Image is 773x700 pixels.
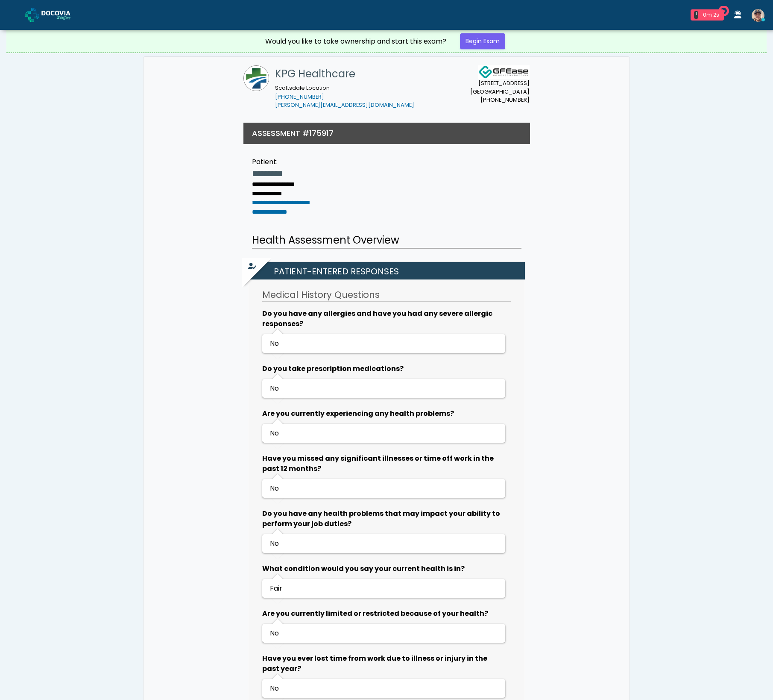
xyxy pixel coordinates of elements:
b: Do you take prescription medications? [262,364,404,374]
span: No [270,428,279,438]
h3: Medical History Questions [262,288,511,302]
img: Docovia [25,8,39,22]
span: No [270,383,279,393]
img: KPG Healthcare [243,65,269,91]
span: No [270,538,279,548]
b: What condition would you say your current health is in? [262,564,465,574]
b: Do you have any health problems that may impact your ability to perform your job duties? [262,509,500,529]
div: 1 [694,11,698,19]
b: Have you ever lost time from work due to illness or injury in the past year? [262,653,487,674]
a: 1 0m 2s [685,6,729,24]
span: No [270,483,279,493]
b: Do you have any allergies and have you had any severe allergic responses? [262,309,492,329]
b: Are you currently experiencing any health problems? [262,409,454,418]
a: [PERSON_NAME][EMAIL_ADDRESS][DOMAIN_NAME] [275,101,414,109]
span: No [270,683,279,693]
a: Begin Exam [460,33,505,49]
div: Would you like to take ownership and start this exam? [265,36,446,47]
b: Have you missed any significant illnesses or time off work in the past 12 months? [262,453,494,474]
img: Amos GFE [752,9,764,22]
h2: Health Assessment Overview [252,232,521,249]
h2: Patient-entered Responses [252,262,525,279]
img: Docovia Staffing Logo [478,65,530,79]
h1: KPG Healthcare [275,65,414,82]
a: [PHONE_NUMBER] [275,93,324,100]
small: Scottsdale Location [275,84,414,109]
b: Are you currently limited or restricted because of your health? [262,609,488,618]
span: Fair [270,583,282,593]
span: No [270,338,279,348]
a: Docovia [25,1,84,29]
div: 0m 2s [702,11,720,19]
small: [STREET_ADDRESS] [GEOGRAPHIC_DATA] [PHONE_NUMBER] [470,79,530,104]
div: Patient: [252,157,310,167]
span: No [270,628,279,638]
h3: ASSESSMENT #175917 [252,128,334,138]
img: Docovia [41,11,84,19]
